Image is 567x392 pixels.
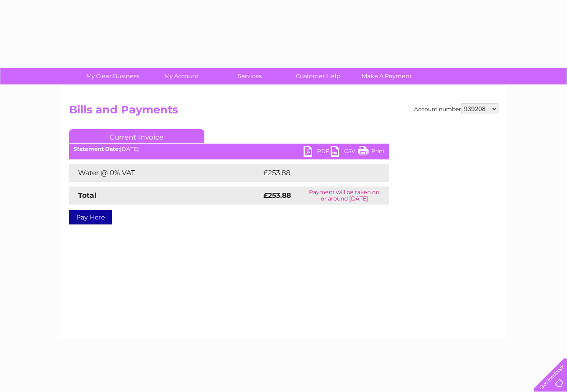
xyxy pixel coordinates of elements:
a: My Clear Business [75,68,150,84]
a: CSV [331,146,358,159]
td: £253.88 [261,164,373,182]
a: Pay Here [69,210,112,224]
a: My Account [144,68,218,84]
td: Payment will be taken on or around [DATE] [300,187,389,205]
a: Current Invoice [69,129,204,143]
div: Account number [414,103,498,114]
div: [DATE] [69,146,389,152]
strong: £253.88 [263,191,291,200]
td: Water @ 0% VAT [69,164,261,182]
a: Print [358,146,385,159]
h2: Bills and Payments [69,103,498,121]
a: Services [212,68,287,84]
strong: Total [78,191,97,200]
a: Customer Help [281,68,355,84]
a: PDF [304,146,331,159]
b: Statement Date: [74,145,120,152]
a: Make A Payment [350,68,424,84]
